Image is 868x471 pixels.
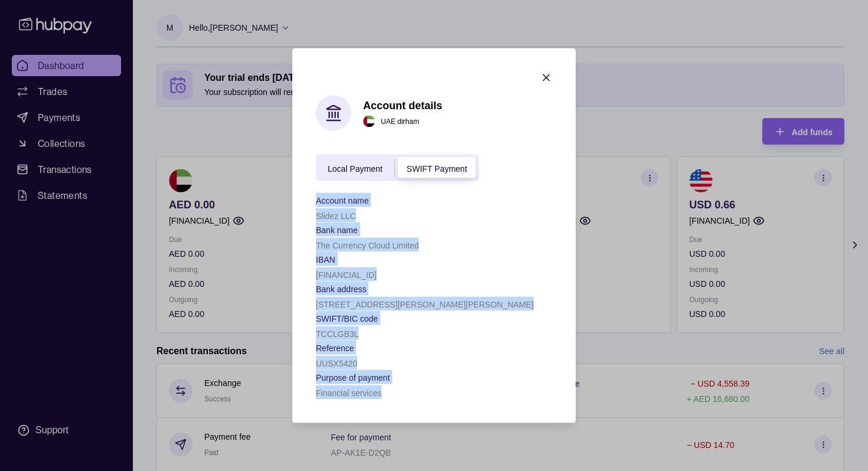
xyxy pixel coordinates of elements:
[316,225,358,235] p: Bank name
[407,163,467,173] span: SWIFT Payment
[316,329,358,339] p: TCCLGB3L
[316,359,357,368] p: UUSX5420
[316,373,390,382] p: Purpose of payment
[316,211,356,221] p: Slidez LLC
[363,99,442,112] h1: Account details
[316,314,378,323] p: SWIFT/BIC code
[363,115,375,127] img: ae
[316,241,419,250] p: The Currency Cloud Limited
[316,155,479,181] div: accountIndex
[316,344,354,353] p: Reference
[316,196,369,205] p: Account name
[316,284,367,294] p: Bank address
[328,163,383,173] span: Local Payment
[316,255,335,264] p: IBAN
[381,115,419,127] p: UAE dirham
[316,270,377,280] p: [FINANCIAL_ID]
[316,388,381,398] p: Financial services
[316,300,534,309] p: [STREET_ADDRESS][PERSON_NAME][PERSON_NAME]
